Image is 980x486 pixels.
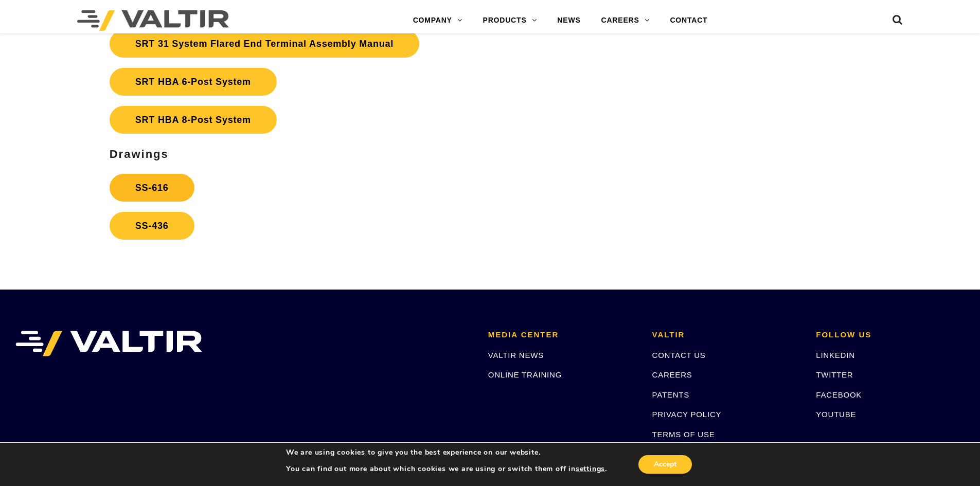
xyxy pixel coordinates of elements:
h2: MEDIA CENTER [488,331,637,339]
a: LINKEDIN [816,351,855,359]
a: SRT HBA 8-Post System [110,106,277,134]
a: SS-436 [110,212,194,240]
a: ONLINE TRAINING [488,370,562,379]
button: Accept [638,455,692,474]
a: CONTACT US [652,351,706,359]
a: FACEBOOK [816,390,862,399]
a: YOUTUBE [816,410,856,419]
img: Valtir [77,10,229,31]
a: SS-616 [110,174,194,202]
a: PATENTS [652,390,690,399]
p: You can find out more about which cookies we are using or switch them off in . [286,464,607,474]
strong: Drawings [110,148,169,160]
a: CONTACT [660,10,718,31]
a: VALTIR NEWS [488,351,544,359]
a: SRT HBA 6-Post System [110,68,277,96]
a: CAREERS [591,10,660,31]
button: settings [576,464,605,474]
a: TWITTER [816,370,853,379]
h2: FOLLOW US [816,331,965,339]
a: CAREERS [652,370,692,379]
h2: VALTIR [652,331,801,339]
a: TERMS OF USE [652,430,715,439]
a: COMPANY [403,10,473,31]
a: NEWS [547,10,591,31]
p: We are using cookies to give you the best experience on our website. [286,448,607,457]
img: VALTIR [15,331,202,356]
a: SRT 31 System Flared End Terminal Assembly Manual [110,30,419,58]
a: PRODUCTS [473,10,547,31]
strong: SRT HBA 6-Post System [135,77,251,87]
a: PRIVACY POLICY [652,410,722,419]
